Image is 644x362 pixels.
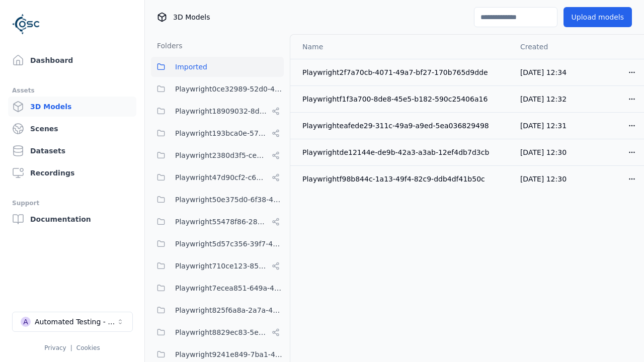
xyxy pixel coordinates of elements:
button: Playwright710ce123-85fd-4f8c-9759-23c3308d8830 [151,256,284,276]
h3: Folders [151,41,183,51]
span: Playwright50e375d0-6f38-48a7-96e0-b0dcfa24b72f [175,194,284,206]
button: Playwright7ecea851-649a-419a-985e-fcff41a98b20 [151,278,284,298]
span: Playwright47d90cf2-c635-4353-ba3b-5d4538945666 [175,171,268,184]
span: Playwright18909032-8d07-45c5-9c81-9eec75d0b16b [175,105,268,117]
button: Playwright8829ec83-5e68-4376-b984-049061a310ed [151,322,284,342]
span: Playwright710ce123-85fd-4f8c-9759-23c3308d8830 [175,260,268,272]
span: Playwright8829ec83-5e68-4376-b984-049061a310ed [175,326,268,338]
span: [DATE] 12:30 [520,175,567,183]
span: Imported [175,61,207,73]
span: Playwright193bca0e-57fa-418d-8ea9-45122e711dc7 [175,127,268,139]
div: Playwrightf1f3a700-8de8-45e5-b182-590c25406a16 [302,94,504,104]
span: [DATE] 12:32 [520,95,567,103]
a: 3D Models [8,97,136,117]
th: Created [512,35,579,59]
span: Playwright55478f86-28dc-49b8-8d1f-c7b13b14578c [175,216,268,228]
span: Playwright825f6a8a-2a7a-425c-94f7-650318982f69 [175,304,284,316]
span: [DATE] 12:30 [520,148,567,156]
a: Scenes [8,119,136,139]
th: Name [290,35,512,59]
div: Automated Testing - Playwright [35,317,116,327]
button: Imported [151,57,284,77]
button: Playwright193bca0e-57fa-418d-8ea9-45122e711dc7 [151,123,284,143]
img: Logo [12,10,40,38]
button: Playwright2380d3f5-cebf-494e-b965-66be4d67505e [151,145,284,165]
span: Playwright7ecea851-649a-419a-985e-fcff41a98b20 [175,282,284,294]
button: Playwright55478f86-28dc-49b8-8d1f-c7b13b14578c [151,212,284,232]
button: Playwright47d90cf2-c635-4353-ba3b-5d4538945666 [151,167,284,188]
button: Playwright0ce32989-52d0-45cf-b5b9-59d5033d313a [151,79,284,99]
a: Dashboard [8,50,136,70]
a: Documentation [8,209,136,229]
span: [DATE] 12:31 [520,122,567,130]
a: Cookies [76,344,100,351]
button: Playwright18909032-8d07-45c5-9c81-9eec75d0b16b [151,101,284,121]
span: Playwright2380d3f5-cebf-494e-b965-66be4d67505e [175,149,268,161]
div: Playwrightde12144e-de9b-42a3-a3ab-12ef4db7d3cb [302,147,504,157]
a: Recordings [8,163,136,183]
div: Playwrightf98b844c-1a13-49f4-82c9-ddb4df41b50c [302,174,504,184]
button: Playwright50e375d0-6f38-48a7-96e0-b0dcfa24b72f [151,190,284,210]
button: Playwright5d57c356-39f7-47ed-9ab9-d0409ac6cddc [151,234,284,254]
span: 3D Models [173,12,210,22]
a: Datasets [8,141,136,161]
div: A [21,317,31,327]
div: Assets [12,84,132,97]
div: Support [12,197,132,209]
span: Playwright5d57c356-39f7-47ed-9ab9-d0409ac6cddc [175,238,284,250]
div: Playwright2f7a70cb-4071-49a7-bf27-170b765d9dde [302,67,504,77]
button: Playwright825f6a8a-2a7a-425c-94f7-650318982f69 [151,300,284,320]
span: | [70,344,72,351]
div: Playwrighteafede29-311c-49a9-a9ed-5ea036829498 [302,121,504,131]
button: Upload models [563,7,632,27]
a: Privacy [44,344,66,351]
button: Select a workspace [12,312,133,332]
span: Playwright9241e849-7ba1-474f-9275-02cfa81d37fc [175,348,284,360]
span: Playwright0ce32989-52d0-45cf-b5b9-59d5033d313a [175,83,284,95]
span: [DATE] 12:34 [520,68,567,76]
